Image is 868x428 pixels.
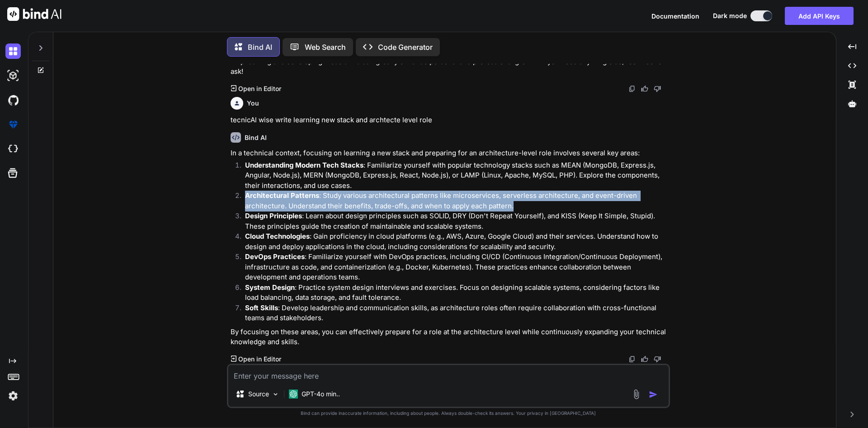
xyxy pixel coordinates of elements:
[651,12,699,20] span: Documentation
[247,99,259,108] h6: You
[248,42,272,53] p: Bind AI
[5,43,21,59] img: darkChat
[245,252,305,261] strong: DevOps Practices
[305,42,346,53] p: Web Search
[245,252,668,283] p: : Familiarize yourself with DevOps practices, including CI/CD (Continuous Integration/Continuous ...
[245,191,319,200] strong: Architectural Patterns
[245,231,668,252] p: : Gain proficiency in cloud platforms (e.g., AWS, Azure, Google Cloud) and their services. Unders...
[245,303,278,312] strong: Soft Skills
[5,141,21,157] img: cloudideIcon
[245,283,295,292] strong: System Design
[641,356,648,363] img: like
[245,161,363,169] strong: Understanding Modern Tech Stacks
[5,92,21,108] img: githubDark
[654,356,661,363] img: dislike
[785,7,854,25] button: Add API Keys
[5,68,21,83] img: darkAi-studio
[245,212,302,220] strong: Design Principles
[245,232,310,240] strong: Cloud Technologies
[5,388,21,404] img: settings
[631,389,642,399] img: attachment
[245,211,668,231] p: : Learn about design principles such as SOLID, DRY (Don't Repeat Yourself), and KISS (Keep It Sim...
[713,11,747,20] span: Dark mode
[231,115,668,125] p: tecnicAl wise write learning new stack and archtecte level role
[245,283,668,303] p: : Practice system design interviews and exercises. Focus on designing scalable systems, consideri...
[5,117,21,132] img: premium
[245,303,668,323] p: : Develop leadership and communication skills, as architecture roles often require collaboration ...
[628,356,636,363] img: copy
[248,390,269,399] p: Source
[272,390,279,398] img: Pick Models
[238,84,281,93] p: Open in Editor
[227,410,670,417] p: Bind can provide inaccurate information, including about people. Always double-check its answers....
[289,390,298,399] img: GPT-4o mini
[302,390,340,399] p: GPT-4o min..
[651,11,699,21] button: Documentation
[7,7,61,21] img: Bind AI
[245,133,267,142] h6: Bind AI
[238,355,281,364] p: Open in Editor
[641,85,648,92] img: like
[231,327,668,347] p: By focusing on these areas, you can effectively prepare for a role at the architecture level whil...
[378,42,433,53] p: Code Generator
[654,85,661,92] img: dislike
[649,390,658,399] img: icon
[628,85,636,92] img: copy
[245,160,668,191] p: : Familiarize yourself with popular technology stacks such as MEAN (MongoDB, Express.js, Angular,...
[231,148,668,159] p: In a technical context, focusing on learning a new stack and preparing for an architecture-level ...
[245,191,668,211] p: : Study various architectural patterns like microservices, serverless architecture, and event-dri...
